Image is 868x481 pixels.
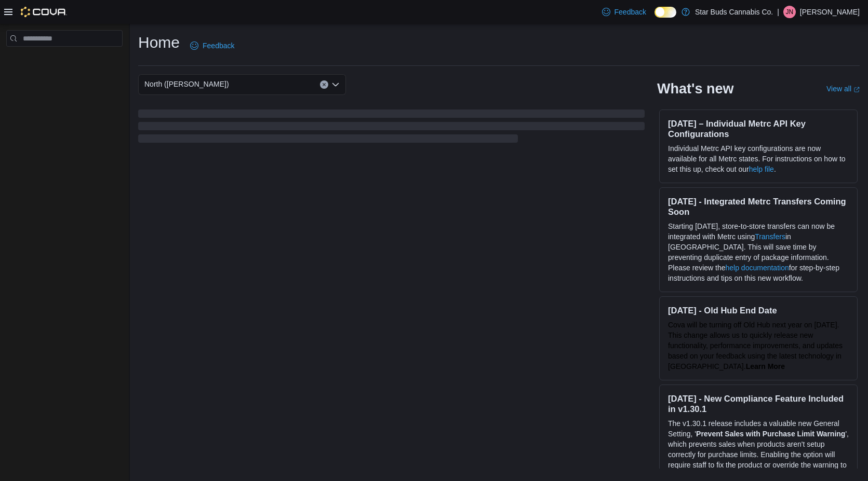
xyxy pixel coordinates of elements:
[655,7,676,18] input: Dark Mode
[786,6,794,18] span: JN
[746,362,785,370] a: Learn More
[21,7,67,17] img: Cova
[800,6,860,18] p: [PERSON_NAME]
[138,32,180,53] h1: Home
[755,232,785,241] a: Transfers
[668,118,849,139] h3: [DATE] – Individual Metrc API Key Configurations
[695,6,773,18] p: Star Buds Cannabis Co.
[777,6,779,18] p: |
[726,264,789,272] a: help documentation
[668,418,849,480] p: The v1.30.1 release includes a valuable new General Setting, ' ', which prevents sales when produ...
[696,430,845,438] strong: Prevent Sales with Purchase Limit Warning
[144,78,229,90] span: North ([PERSON_NAME])
[6,49,123,74] nav: Complex example
[186,35,238,56] a: Feedback
[320,80,328,89] button: Clear input
[853,87,860,93] svg: External link
[655,18,655,18] span: Dark Mode
[668,321,843,370] span: Cova will be turning off Old Hub next year on [DATE]. This change allows us to quickly release ne...
[749,165,774,173] a: help file
[783,6,796,18] div: Jesse Norton
[668,143,849,174] p: Individual Metrc API key configurations are now available for all Metrc states. For instructions ...
[331,80,340,89] button: Open list of options
[138,112,645,145] span: Loading
[203,40,234,51] span: Feedback
[657,80,733,97] h2: What's new
[668,305,849,315] h3: [DATE] - Old Hub End Date
[826,85,860,93] a: View allExternal link
[668,221,849,283] p: Starting [DATE], store-to-store transfers can now be integrated with Metrc using in [GEOGRAPHIC_D...
[615,7,646,17] span: Feedback
[668,196,849,217] h3: [DATE] - Integrated Metrc Transfers Coming Soon
[668,393,849,414] h3: [DATE] - New Compliance Feature Included in v1.30.1
[598,2,650,22] a: Feedback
